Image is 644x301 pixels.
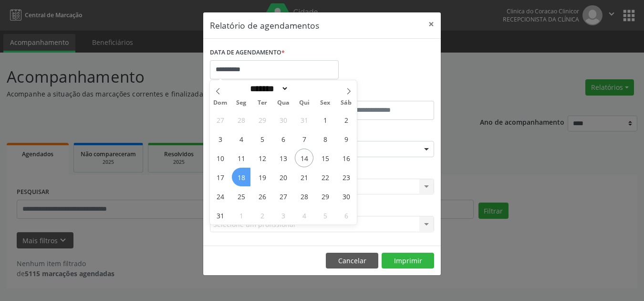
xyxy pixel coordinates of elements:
span: Agosto 10, 2025 [211,149,229,167]
label: DATA DE AGENDAMENTO [210,45,285,60]
span: Julho 28, 2025 [232,110,250,129]
span: Agosto 12, 2025 [253,149,271,167]
span: Agosto 20, 2025 [274,168,292,186]
span: Setembro 1, 2025 [232,206,250,225]
span: Agosto 31, 2025 [211,206,229,225]
span: Sex [315,100,336,106]
span: Julho 29, 2025 [253,110,271,129]
span: Agosto 11, 2025 [232,149,250,167]
span: Agosto 22, 2025 [316,168,334,186]
span: Agosto 18, 2025 [232,168,250,186]
span: Seg [231,100,252,106]
span: Agosto 5, 2025 [253,129,271,148]
span: Setembro 6, 2025 [337,206,355,225]
span: Agosto 3, 2025 [211,129,229,148]
input: Year [289,84,320,94]
span: Agosto 4, 2025 [232,129,250,148]
span: Agosto 28, 2025 [295,187,313,205]
span: Dom [210,100,231,106]
span: Julho 31, 2025 [295,110,313,129]
span: Agosto 27, 2025 [274,187,292,205]
span: Agosto 24, 2025 [211,187,229,205]
span: Julho 27, 2025 [211,110,229,129]
span: Agosto 8, 2025 [316,129,334,148]
label: ATÉ [324,86,434,101]
span: Agosto 19, 2025 [253,168,271,186]
span: Qua [273,100,294,106]
span: Agosto 21, 2025 [295,168,313,186]
span: Ter [252,100,273,106]
span: Agosto 7, 2025 [295,129,313,148]
span: Setembro 4, 2025 [295,206,313,225]
button: Cancelar [326,253,378,269]
span: Agosto 16, 2025 [337,149,355,167]
button: Imprimir [382,253,434,269]
span: Agosto 17, 2025 [211,168,229,186]
span: Julho 30, 2025 [274,110,292,129]
span: Agosto 2, 2025 [337,110,355,129]
span: Setembro 2, 2025 [253,206,271,225]
span: Agosto 23, 2025 [337,168,355,186]
span: Agosto 6, 2025 [274,129,292,148]
span: Agosto 1, 2025 [316,110,334,129]
select: Month [247,84,289,94]
span: Setembro 5, 2025 [316,206,334,225]
span: Agosto 9, 2025 [337,129,355,148]
span: Agosto 14, 2025 [295,149,313,167]
span: Agosto 25, 2025 [232,187,250,205]
span: Agosto 29, 2025 [316,187,334,205]
span: Agosto 26, 2025 [253,187,271,205]
span: Agosto 15, 2025 [316,149,334,167]
span: Sáb [336,100,357,106]
span: Setembro 3, 2025 [274,206,292,225]
span: Agosto 30, 2025 [337,187,355,205]
span: Qui [294,100,315,106]
button: Close [422,12,441,36]
span: Agosto 13, 2025 [274,149,292,167]
h5: Relatório de agendamentos [210,19,319,32]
